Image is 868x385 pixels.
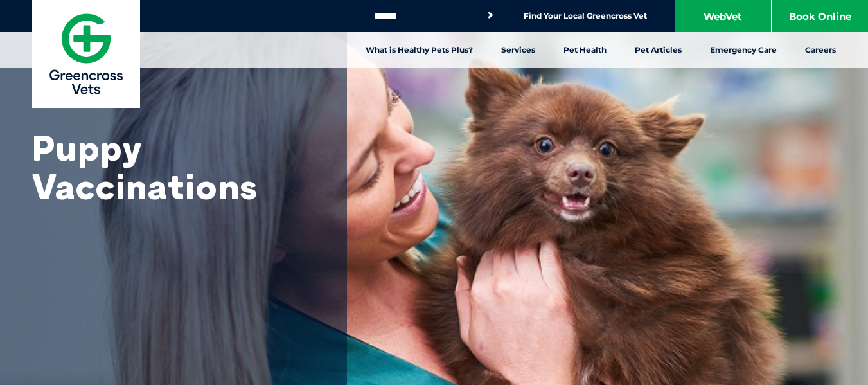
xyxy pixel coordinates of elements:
[351,32,487,68] a: What is Healthy Pets Plus?
[487,32,549,68] a: Services
[696,32,791,68] a: Emergency Care
[621,32,696,68] a: Pet Articles
[524,11,647,21] a: Find Your Local Greencross Vet
[549,32,621,68] a: Pet Health
[32,129,315,206] h1: Puppy Vaccinations
[484,9,497,22] button: Search
[791,32,850,68] a: Careers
